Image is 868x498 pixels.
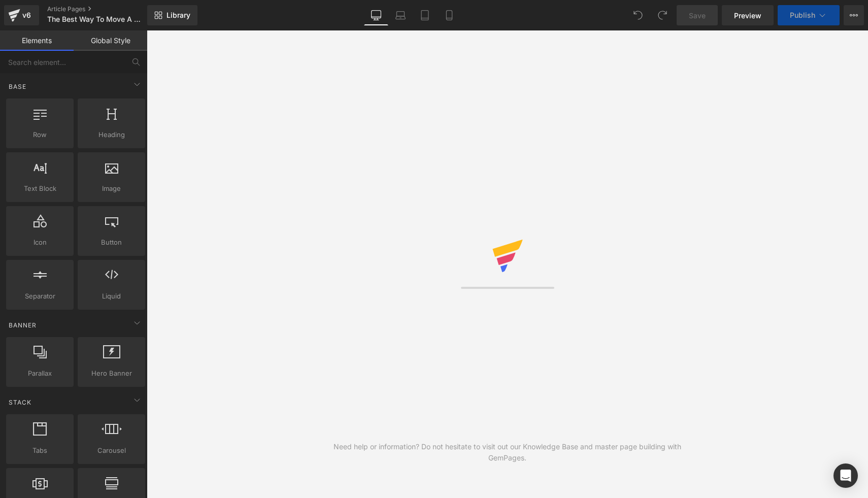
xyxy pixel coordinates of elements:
span: Banner [8,320,38,330]
button: Undo [628,5,648,25]
span: Icon [9,237,71,248]
span: Library [166,11,190,20]
div: Open Intercom Messenger [833,463,858,488]
span: Tabs [9,445,71,456]
span: Preview [734,10,761,21]
span: Publish [790,11,815,19]
span: Image [81,183,142,194]
span: Liquid [81,291,142,302]
span: Heading [81,129,142,140]
div: v6 [20,9,33,22]
span: Stack [8,397,32,407]
span: Row [9,129,71,140]
span: Button [81,237,142,248]
button: Publish [778,5,840,25]
a: Global Style [74,30,147,51]
a: Desktop [364,5,388,25]
button: Redo [652,5,673,25]
span: Hero Banner [81,368,142,379]
a: Preview [722,5,774,25]
span: Base [8,82,27,91]
span: Text Block [9,183,71,194]
span: Parallax [9,368,71,379]
a: Laptop [388,5,413,25]
span: Save [689,10,706,21]
div: Need help or information? Do not hesitate to visit out our Knowledge Base and master page buildin... [327,441,688,463]
span: Carousel [81,445,142,456]
span: The Best Way To Move A Pool Table [47,15,145,23]
a: Mobile [437,5,461,25]
a: New Library [147,5,197,25]
a: Tablet [413,5,437,25]
button: More [844,5,864,25]
a: Article Pages [47,5,164,13]
a: v6 [4,5,39,25]
span: Separator [9,291,71,302]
